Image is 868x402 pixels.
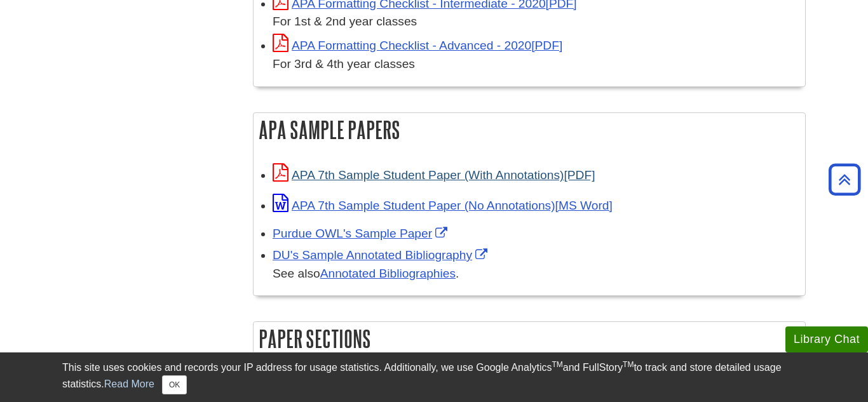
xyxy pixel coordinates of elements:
sup: TM [552,360,562,369]
a: Annotated Bibliographies [320,267,456,280]
div: This site uses cookies and records your IP address for usage statistics. Additionally, we use Goo... [62,360,806,394]
div: See also . [273,265,799,283]
h2: APA Sample Papers [254,113,805,147]
h2: Paper Sections [254,322,805,356]
button: Close [162,375,187,394]
a: Link opens in new window [273,39,562,52]
div: For 3rd & 4th year classes [273,55,799,74]
sup: TM [623,360,634,369]
a: Link opens in new window [273,227,451,240]
a: Read More [104,379,154,389]
div: For 1st & 2nd year classes [273,13,799,31]
a: Back to Top [824,171,865,188]
a: Link opens in new window [273,168,595,182]
button: Library Chat [785,326,868,352]
a: Link opens in new window [273,248,491,262]
a: Link opens in new window [273,199,613,212]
